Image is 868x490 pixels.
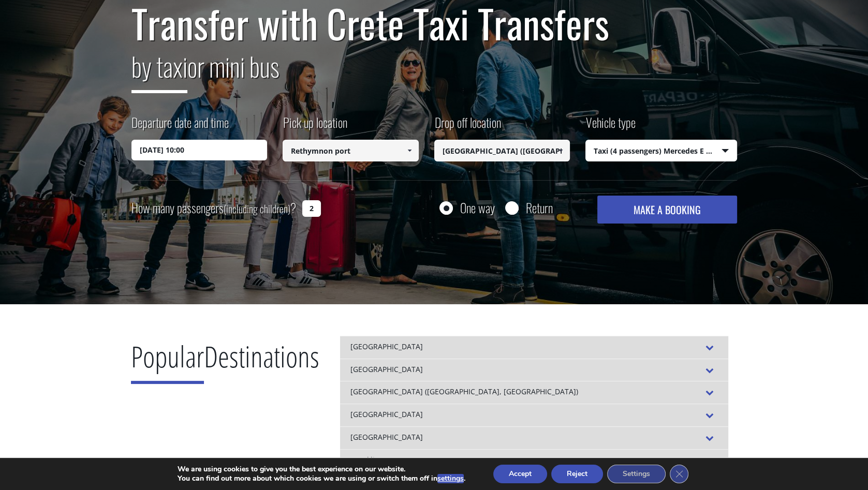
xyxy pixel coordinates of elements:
[131,336,319,392] h2: Destinations
[131,47,187,93] span: by taxi
[460,201,495,214] label: One way
[597,196,737,224] button: MAKE A BOOKING
[224,201,290,216] small: (including children)
[493,465,547,483] button: Accept
[283,113,347,140] label: Pick up location
[178,474,465,483] p: You can find out more about which cookies we are using or switch them off in .
[340,381,728,404] div: [GEOGRAPHIC_DATA] ([GEOGRAPHIC_DATA], [GEOGRAPHIC_DATA])
[585,113,636,140] label: Vehicle type
[526,201,553,214] label: Return
[437,474,464,483] button: settings
[131,113,229,140] label: Departure date and time
[434,140,570,161] input: Select drop-off location
[340,359,728,381] div: [GEOGRAPHIC_DATA]
[551,465,603,483] button: Reject
[131,196,296,221] label: How many passengers ?
[434,113,501,140] label: Drop off location
[340,426,728,449] div: [GEOGRAPHIC_DATA]
[340,449,728,472] div: Heraklion port
[131,45,737,101] h2: or mini bus
[340,336,728,359] div: [GEOGRAPHIC_DATA]
[670,465,688,483] button: Close GDPR Cookie Banner
[401,140,418,161] a: Show All Items
[552,140,569,161] a: Show All Items
[131,336,204,384] span: Popular
[340,404,728,426] div: [GEOGRAPHIC_DATA]
[283,140,419,161] input: Select pickup location
[131,2,737,45] h1: Transfer with Crete Taxi Transfers
[586,140,737,162] span: Taxi (4 passengers) Mercedes E Class
[607,465,666,483] button: Settings
[178,465,465,474] p: We are using cookies to give you the best experience on our website.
